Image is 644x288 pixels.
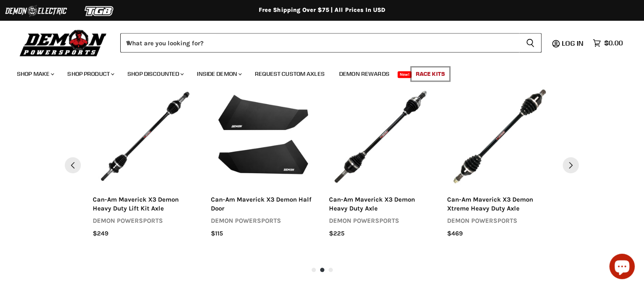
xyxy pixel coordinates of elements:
span: $115 [211,229,223,238]
span: New! [398,71,412,78]
div: can-am maverick x3 demon heavy duty lift kit axle [93,195,197,213]
img: Demon Electric Logo 2 [4,3,68,19]
div: demon powersports [329,216,434,225]
a: Can-Am Maverick X3 Demon Heavy Duty Lift Kit AxleSelect options [93,84,197,188]
a: $0.00 [589,37,627,49]
div: can-am maverick x3 demon xtreme heavy duty axle [447,195,552,213]
img: TGB Logo 2 [68,3,131,19]
form: Product [120,33,542,53]
span: Log in [562,39,583,47]
div: demon powersports [211,216,315,225]
button: Next [563,157,579,173]
a: Can-Am Maverick X3 Demon Half DoorSelect options [211,84,315,188]
a: Inside Demon [191,65,247,83]
input: When autocomplete results are available use up and down arrows to review and enter to select [120,33,519,53]
a: Shop Discounted [121,65,189,83]
a: can-am maverick x3 demon xtreme heavy duty axledemon powersports$469 [447,195,552,238]
span: $249 [93,229,108,238]
span: $0.00 [604,39,623,47]
a: can-am maverick x3 demon half doordemon powersports$115 [211,195,315,238]
div: can-am maverick x3 demon heavy duty axle [329,195,434,213]
div: can-am maverick x3 demon half door [211,195,315,213]
a: Shop Make [11,65,59,83]
a: Can-Am Maverick X3 Demon Heavy Duty AxleCan-Am Maverick X3 Demon Heavy Duty AxleSelect options [329,84,434,188]
img: Can-Am Maverick X3 Demon Half Door [211,84,315,188]
div: demon powersports [93,216,197,225]
ul: Main menu [11,62,621,83]
a: Race Kits [409,65,451,83]
a: Demon Rewards [333,65,396,83]
a: Log in [558,39,589,47]
a: Request Custom Axles [249,65,331,83]
span: $225 [329,229,345,238]
div: demon powersports [447,216,552,225]
img: Can-Am Maverick X3 Demon Heavy Duty Lift Kit Axle [93,84,197,188]
a: can-am maverick x3 demon heavy duty axledemon powersports$225 [329,195,434,238]
img: Demon Powersports [17,28,110,58]
button: Search [519,33,542,53]
button: Pervious [65,157,81,173]
span: $469 [447,229,463,238]
a: Shop Product [61,65,119,83]
a: Can-Am Maverick X3 Demon Xtreme Heavy Duty AxleCan-Am Maverick X3 Demon Xtreme Heavy Duty AxleSel... [447,84,552,188]
inbox-online-store-chat: Shopify online store chat [607,254,637,281]
a: can-am maverick x3 demon heavy duty lift kit axledemon powersports$249 [93,195,197,238]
